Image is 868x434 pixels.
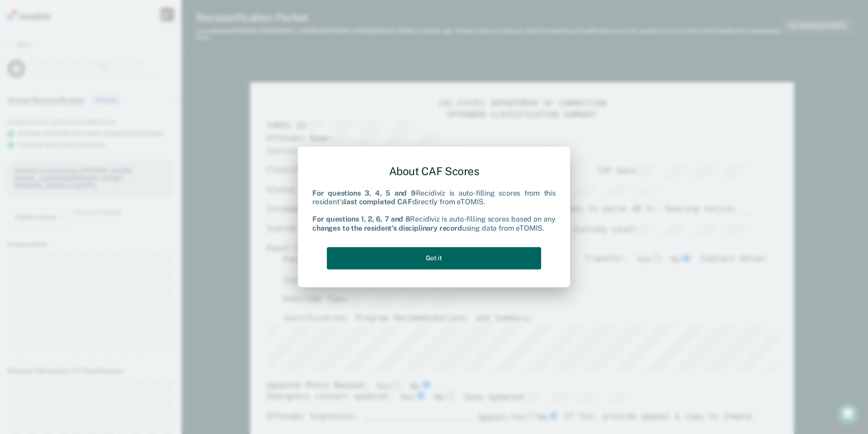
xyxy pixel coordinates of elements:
[312,157,556,185] div: About CAF Scores
[312,189,416,197] b: For questions 3, 4, 5 and 9
[312,215,410,224] b: For questions 1, 2, 6, 7 and 8
[327,247,541,269] button: Got it
[344,197,412,206] b: last completed CAF
[312,224,462,232] b: changes to the resident's disciplinary record
[312,189,556,232] div: Recidiviz is auto-filling scores from this resident's directly from eTOMIS. Recidiviz is auto-fil...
